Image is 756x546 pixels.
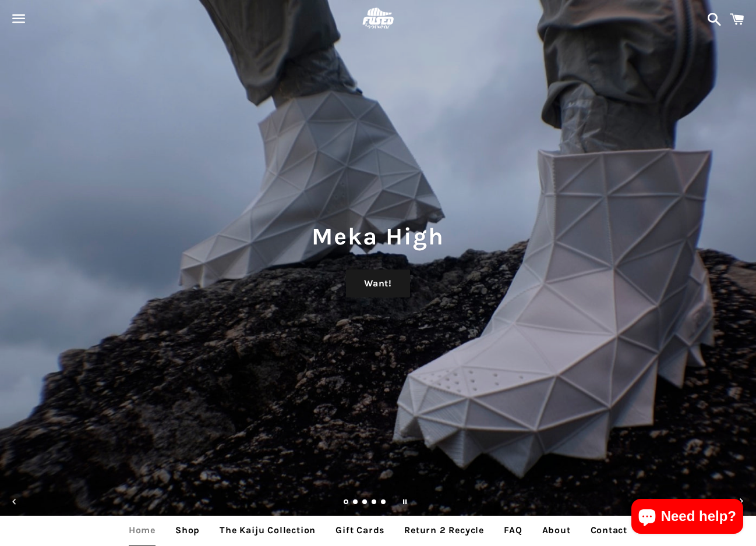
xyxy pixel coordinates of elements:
a: Return 2 Recycle [395,516,493,545]
a: The Kaiju Collection [211,516,324,545]
a: Load slide 2 [353,500,359,506]
button: Next slide [729,489,754,515]
a: Load slide 4 [372,500,377,506]
a: About [534,516,580,545]
inbox-online-store-chat: Shopify online store chat [628,499,747,537]
a: Want! [346,270,410,297]
a: FAQ [495,516,531,545]
a: Gift Cards [327,516,393,545]
a: Shop [167,516,209,545]
a: Contact [582,516,637,545]
button: Pause slideshow [392,489,418,515]
a: Home [120,516,164,545]
a: Load slide 5 [381,500,387,506]
button: Previous slide [2,489,27,515]
h1: Meka High [12,219,744,253]
a: Load slide 3 [362,500,368,506]
a: Slide 1, current [344,500,349,506]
